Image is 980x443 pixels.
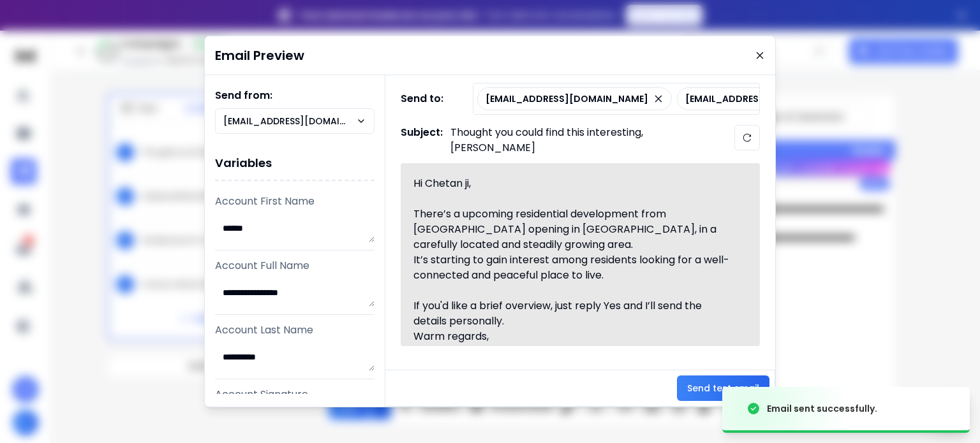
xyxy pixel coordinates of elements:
p: Account Full Name [215,258,375,273]
p: Account Last Name [215,323,375,338]
h1: Email Preview [215,47,304,64]
h1: Variables [215,147,375,181]
div: Email sent successfully. [767,402,877,415]
p: [EMAIL_ADDRESS][DOMAIN_NAME] [685,92,848,105]
h1: Subject: [401,125,443,156]
p: Account Signature [215,387,375,402]
div: Hi Chetan ji, There’s a upcoming residential development from [GEOGRAPHIC_DATA] opening in [GEOGR... [413,176,732,334]
h1: Send to: [401,91,452,106]
h1: Send from: [215,88,375,103]
p: [EMAIL_ADDRESS][DOMAIN_NAME] [486,92,648,105]
button: Send test email [677,375,769,401]
p: [EMAIL_ADDRESS][DOMAIN_NAME] [223,115,356,127]
p: Account First Name [215,194,375,209]
p: Thought you could find this interesting, [PERSON_NAME] [450,125,706,156]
